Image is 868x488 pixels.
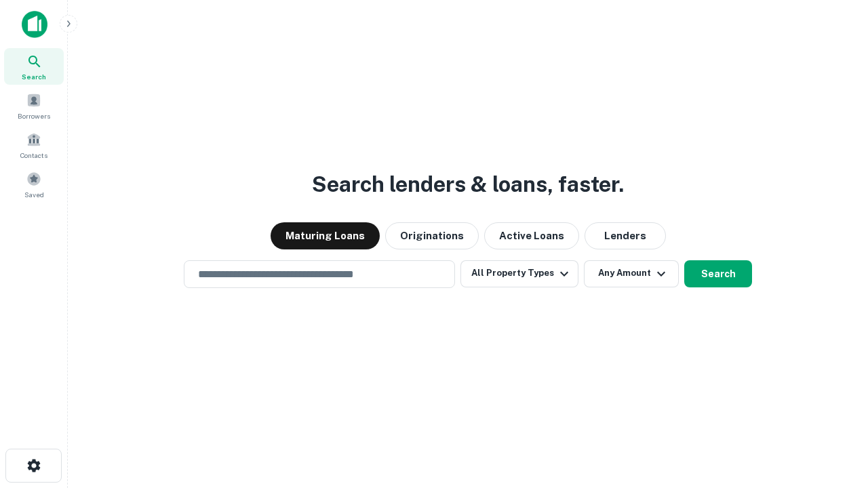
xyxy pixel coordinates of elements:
[271,222,380,249] button: Maturing Loans
[460,260,578,287] button: All Property Types
[584,260,679,287] button: Any Amount
[20,150,47,161] span: Contacts
[4,48,64,85] a: Search
[484,222,579,249] button: Active Loans
[684,260,752,287] button: Search
[4,166,64,203] a: Saved
[22,11,47,38] img: capitalize-icon.png
[585,222,666,249] button: Lenders
[18,110,50,121] span: Borrowers
[24,189,44,200] span: Saved
[22,71,46,82] span: Search
[312,168,624,201] h3: Search lenders & loans, faster.
[4,87,64,124] a: Borrowers
[4,127,64,163] a: Contacts
[385,222,479,249] button: Originations
[800,380,868,445] iframe: Chat Widget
